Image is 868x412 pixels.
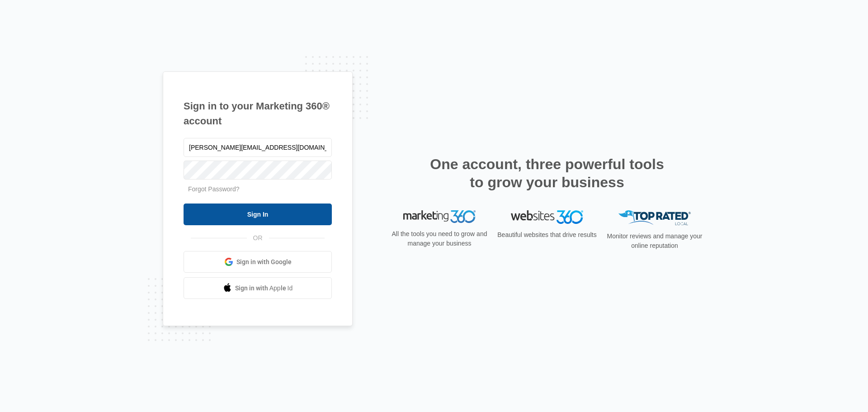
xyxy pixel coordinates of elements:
input: Sign In [184,204,332,225]
a: Sign in with Google [184,251,332,273]
a: Forgot Password? [188,185,240,193]
input: Email [184,138,332,157]
img: Marketing 360 [403,210,476,223]
p: All the tools you need to grow and manage your business [389,229,490,248]
h2: One account, three powerful tools to grow your business [427,155,667,191]
p: Beautiful websites that drive results [496,230,598,240]
p: Monitor reviews and manage your online reputation [604,232,705,251]
span: OR [247,233,269,243]
span: Sign in with Google [236,257,292,267]
span: Sign in with Apple Id [235,284,293,293]
img: Top Rated Local [618,210,691,225]
h1: Sign in to your Marketing 360® account [184,99,332,128]
img: Websites 360 [511,210,583,223]
a: Sign in with Apple Id [184,277,332,299]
